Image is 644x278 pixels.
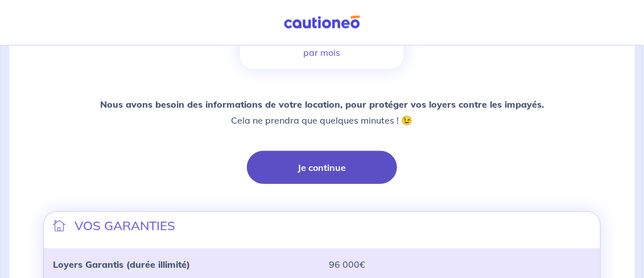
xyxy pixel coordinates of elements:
[75,216,175,235] p: VOS GARANTIES
[247,151,397,184] button: Je continue
[100,96,544,128] p: Cela ne prendra que quelques minutes ! 😉
[304,46,341,59] p: par mois
[329,257,591,271] p: 96 000€
[279,15,365,30] img: Cautioneo
[335,21,347,46] span: €
[53,259,190,270] strong: Loyers Garantis (durée illimité)
[100,99,544,110] strong: Nous avons besoin des informations de votre location, pour protéger vos loyers contre les impayés.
